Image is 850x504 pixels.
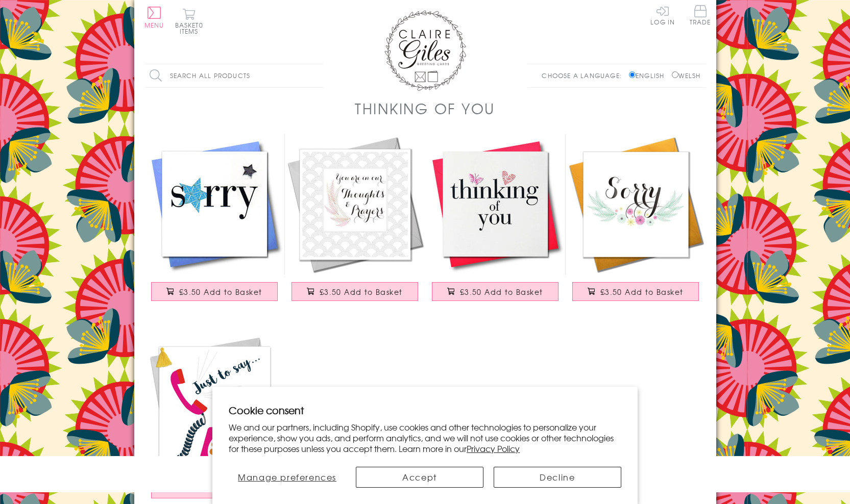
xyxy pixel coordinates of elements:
[566,134,706,311] a: Sympathy, Sorry, Thinking of you Card, Flowers, Sorry £3.50 Add to Basket
[690,5,711,27] a: Trade
[600,287,684,297] span: £3.50 Add to Basket
[229,403,621,417] h2: Cookie consent
[180,20,203,36] span: 0 items
[542,71,627,80] p: Choose a language:
[572,282,699,301] button: £3.50 Add to Basket
[672,71,678,78] input: Welsh
[285,134,425,311] a: Sympathy, Sorry, Thinking of you Card, Fern Flowers, Thoughts & Prayers £3.50 Add to Basket
[144,134,285,311] a: Sympathy, Sorry, Thinking of you Card, Blue Star, Embellished with a padded star £3.50 Add to Basket
[229,422,621,453] p: We and our partners, including Shopify, use cookies and other technologies to personalize your ex...
[292,282,418,301] button: £3.50 Add to Basket
[384,10,466,91] img: Claire Giles Greetings Cards
[144,64,323,87] input: Search all products
[672,71,701,80] label: Welsh
[285,134,425,274] img: Sympathy, Sorry, Thinking of you Card, Fern Flowers, Thoughts & Prayers
[629,71,669,80] label: English
[144,332,285,472] img: General Card Card, Telephone, Just to Say, Embellished with a colourful tassel
[629,71,636,78] input: English
[144,134,285,274] img: Sympathy, Sorry, Thinking of you Card, Blue Star, Embellished with a padded star
[425,134,566,274] img: Sympathy, Sorry, Thinking of you Card, Heart, fabric butterfly Embellished
[238,471,336,483] span: Manage preferences
[229,467,346,488] button: Manage preferences
[356,467,483,488] button: Accept
[425,134,566,311] a: Sympathy, Sorry, Thinking of you Card, Heart, fabric butterfly Embellished £3.50 Add to Basket
[144,7,164,28] button: Menu
[467,442,520,455] a: Privacy Policy
[144,20,164,30] span: Menu
[313,64,323,87] input: Search
[355,98,495,119] h1: Thinking of You
[650,5,675,25] a: Log In
[432,282,558,301] button: £3.50 Add to Basket
[566,134,706,274] img: Sympathy, Sorry, Thinking of you Card, Flowers, Sorry
[494,467,621,488] button: Decline
[460,287,543,297] span: £3.50 Add to Basket
[179,287,262,297] span: £3.50 Add to Basket
[690,5,711,25] span: Trade
[151,282,278,301] button: £3.50 Add to Basket
[320,287,403,297] span: £3.50 Add to Basket
[175,8,203,34] button: Basket0 items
